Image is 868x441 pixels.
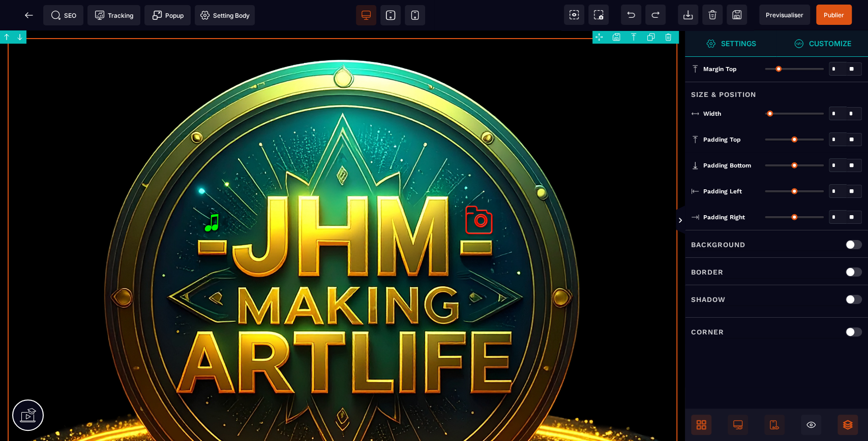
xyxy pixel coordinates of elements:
[728,415,748,435] span: Desktop Only
[691,326,724,338] p: Corner
[703,213,745,221] span: Padding Right
[703,110,721,118] span: Width
[200,10,250,20] span: Setting Body
[809,40,851,47] strong: Customize
[703,135,741,144] span: Padding Top
[51,10,76,20] span: SEO
[759,5,810,25] span: Preview
[721,40,756,47] strong: Settings
[703,65,737,73] span: Margin Top
[588,5,609,25] span: Screenshot
[152,10,184,20] span: Popup
[685,30,776,57] span: Settings
[564,5,584,25] span: View components
[776,30,868,57] span: Open Style Manager
[691,293,726,306] p: Shadow
[703,187,742,195] span: Padding Left
[766,11,803,19] span: Previsualiser
[703,161,751,169] span: Padding Bottom
[801,415,821,435] span: Hide/Show Block
[837,415,858,435] span: Open Layer Manager
[764,415,785,435] span: Mobile Only
[824,11,844,19] span: Publier
[95,10,133,20] span: Tracking
[691,415,711,435] span: Open Blocks
[691,266,724,278] p: Border
[691,239,745,251] p: Background
[685,82,868,100] div: Size & Position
